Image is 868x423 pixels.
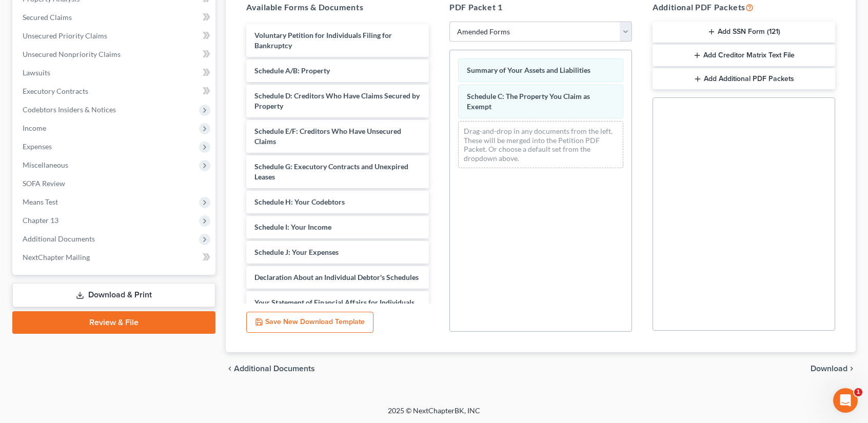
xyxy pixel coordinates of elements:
[14,64,215,82] a: Lawsuits
[14,248,215,267] a: NextChapter Mailing
[23,124,46,132] span: Income
[14,45,215,64] a: Unsecured Nonpriority Claims
[449,1,632,13] h5: PDF Packet 1
[23,197,58,206] span: Means Test
[653,45,835,66] button: Add Creditor Matrix Text File
[12,283,215,307] a: Download & Print
[23,105,116,114] span: Codebtors Insiders & Notices
[14,27,215,45] a: Unsecured Priority Claims
[23,234,95,243] span: Additional Documents
[254,127,401,146] span: Schedule E/F: Creditors Who Have Unsecured Claims
[653,22,835,43] button: Add SSN Form (121)
[14,8,215,27] a: Secured Claims
[23,253,90,261] span: NextChapter Mailing
[254,31,392,50] span: Voluntary Petition for Individuals Filing for Bankruptcy
[467,66,590,74] span: Summary of Your Assets and Liabilities
[254,273,419,281] span: Declaration About an Individual Debtor's Schedules
[14,174,215,193] a: SOFA Review
[811,365,856,373] button: Download chevron_right
[226,365,234,373] i: chevron_left
[226,365,315,373] a: chevron_left Additional Documents
[458,121,623,168] div: Drag-and-drop in any documents from the left. These will be merged into the Petition PDF Packet. ...
[23,13,72,22] span: Secured Claims
[254,91,420,110] span: Schedule D: Creditors Who Have Claims Secured by Property
[811,365,847,373] span: Download
[254,197,345,206] span: Schedule H: Your Codebtors
[653,68,835,90] button: Add Additional PDF Packets
[23,142,52,151] span: Expenses
[254,248,339,256] span: Schedule J: Your Expenses
[23,50,121,58] span: Unsecured Nonpriority Claims
[833,388,858,413] iframe: Intercom live chat
[23,31,107,40] span: Unsecured Priority Claims
[246,312,373,333] button: Save New Download Template
[12,311,215,334] a: Review & File
[23,216,58,225] span: Chapter 13
[23,179,65,188] span: SOFA Review
[254,162,408,181] span: Schedule G: Executory Contracts and Unexpired Leases
[246,1,429,13] h5: Available Forms & Documents
[14,82,215,100] a: Executory Contracts
[653,1,835,13] h5: Additional PDF Packets
[23,160,68,169] span: Miscellaneous
[234,365,315,373] span: Additional Documents
[847,365,856,373] i: chevron_right
[23,87,88,95] span: Executory Contracts
[23,68,50,77] span: Lawsuits
[467,92,590,111] span: Schedule C: The Property You Claim as Exempt
[254,298,415,317] span: Your Statement of Financial Affairs for Individuals Filing for Bankruptcy
[854,388,862,396] span: 1
[254,66,330,75] span: Schedule A/B: Property
[254,223,331,231] span: Schedule I: Your Income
